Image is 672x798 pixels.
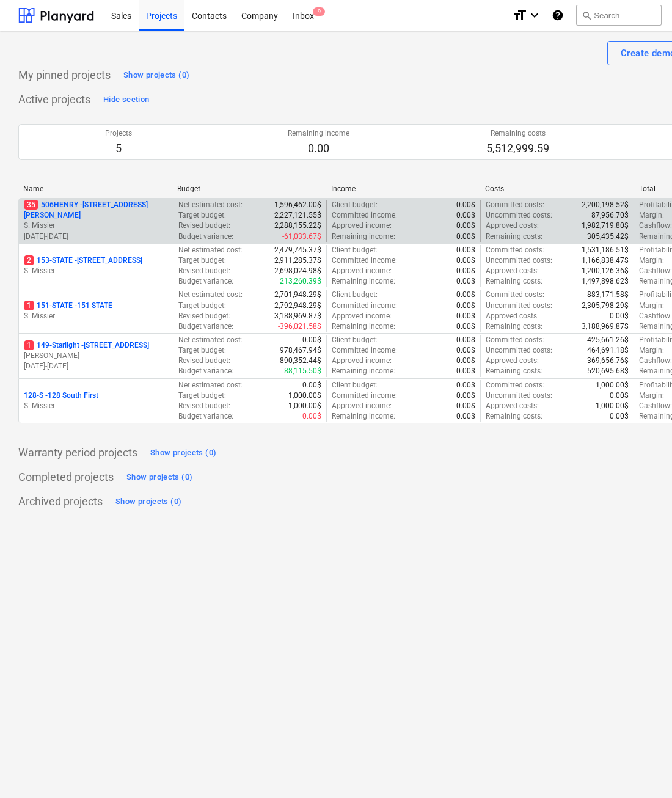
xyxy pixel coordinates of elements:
[486,200,544,210] p: Committed costs :
[115,495,181,509] div: Show projects (0)
[486,276,542,287] p: Remaining costs :
[24,301,112,311] p: 151-STATE - 151 STATE
[24,390,168,411] div: 128-S -128 South FirstS. Missier
[456,266,475,276] p: 0.00$
[639,210,664,221] p: Margin :
[178,210,226,221] p: Target budget :
[486,255,552,266] p: Uncommitted costs :
[639,255,664,266] p: Margin :
[486,290,544,300] p: Committed costs :
[456,210,475,221] p: 0.00$
[24,266,168,276] p: S. Missier
[456,255,475,266] p: 0.00$
[486,266,539,276] p: Approved costs :
[456,335,475,345] p: 0.00$
[639,390,664,401] p: Margin :
[582,301,629,311] p: 2,305,798.29$
[456,245,475,255] p: 0.00$
[24,232,168,242] p: [DATE] - [DATE]
[302,411,321,422] p: 0.00$
[639,311,672,321] p: Cashflow :
[610,311,629,321] p: 0.00$
[178,356,230,366] p: Revised budget :
[596,380,629,390] p: 1,000.00$
[24,390,98,401] p: 128-S - 128 South First
[274,301,321,311] p: 2,792,948.29$
[486,221,539,231] p: Approved costs :
[112,492,184,511] button: Show projects (0)
[24,200,38,210] span: 35
[611,739,672,798] iframe: Chat Widget
[178,200,243,210] p: Net estimated cost :
[274,200,321,210] p: 1,596,462.00$
[24,401,168,411] p: S. Missier
[486,311,539,321] p: Approved costs :
[639,221,672,231] p: Cashflow :
[178,390,226,401] p: Target budget :
[284,366,321,376] p: 88,115.50$
[105,141,132,156] p: 5
[178,345,226,356] p: Target budget :
[24,361,168,372] p: [DATE] - [DATE]
[587,366,629,376] p: 520,695.68$
[302,335,321,345] p: 0.00$
[332,255,397,266] p: Committed income :
[486,401,539,411] p: Approved costs :
[582,255,629,266] p: 1,166,838.47$
[332,245,378,255] p: Client budget :
[332,411,395,422] p: Remaining income :
[486,380,544,390] p: Committed costs :
[18,445,137,460] p: Warranty period projects
[456,380,475,390] p: 0.00$
[513,8,527,23] i: format_size
[486,301,552,311] p: Uncommitted costs :
[486,141,549,156] p: 5,512,999.59
[456,390,475,401] p: 0.00$
[105,128,132,139] p: Projects
[486,232,542,242] p: Remaining costs :
[332,335,378,345] p: Client budget :
[24,340,34,350] span: 1
[486,356,539,366] p: Approved costs :
[486,210,552,221] p: Uncommitted costs :
[274,290,321,300] p: 2,701,948.29$
[288,401,321,411] p: 1,000.00$
[332,301,397,311] p: Committed income :
[332,232,395,242] p: Remaining income :
[24,340,149,351] p: 149-Starlight - [STREET_ADDRESS]
[582,276,629,287] p: 1,497,898.62$
[456,311,475,321] p: 0.00$
[639,401,672,411] p: Cashflow :
[280,276,321,287] p: 213,260.39$
[582,221,629,231] p: 1,982,719.80$
[24,255,168,276] div: 2153-STATE -[STREET_ADDRESS]S. Missier
[123,68,189,82] div: Show projects (0)
[582,10,591,20] span: search
[288,390,321,401] p: 1,000.00$
[639,301,664,311] p: Margin :
[527,8,542,23] i: keyboard_arrow_down
[126,470,192,485] div: Show projects (0)
[332,321,395,332] p: Remaining income :
[596,401,629,411] p: 1,000.00$
[486,366,542,376] p: Remaining costs :
[587,356,629,366] p: 369,656.76$
[123,467,195,487] button: Show projects (0)
[587,345,629,356] p: 464,691.18$
[332,290,378,300] p: Client budget :
[24,311,168,321] p: S. Missier
[486,245,544,255] p: Committed costs :
[178,401,230,411] p: Revised budget :
[456,411,475,422] p: 0.00$
[587,232,629,242] p: 305,435.42$
[331,185,475,193] div: Income
[147,443,219,463] button: Show projects (0)
[456,221,475,231] p: 0.00$
[274,311,321,321] p: 3,188,969.87$
[18,92,90,107] p: Active projects
[150,446,216,460] div: Show projects (0)
[486,411,542,422] p: Remaining costs :
[639,266,672,276] p: Cashflow :
[24,255,34,265] span: 2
